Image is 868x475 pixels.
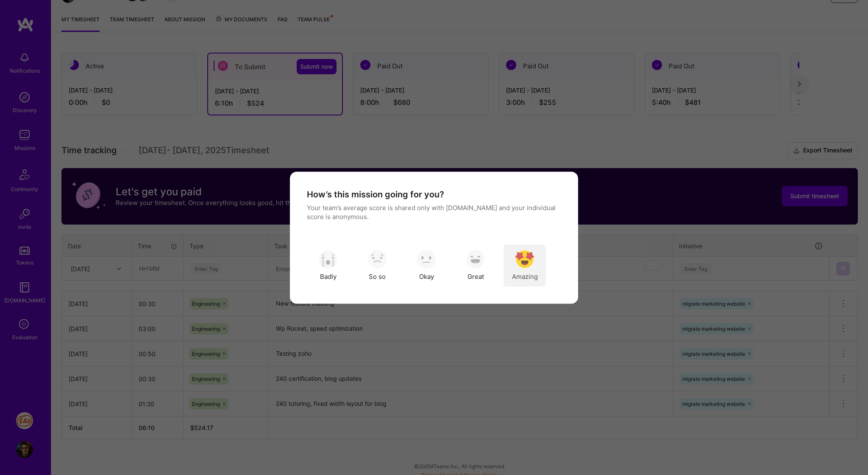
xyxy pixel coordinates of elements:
span: Amazing [512,272,538,281]
p: Your team’s average score is shared only with [DOMAIN_NAME] and your individual score is anonymous. [307,203,561,221]
img: soso [515,250,534,269]
span: So so [369,272,386,281]
div: modal [290,171,578,304]
span: Badly [320,272,337,281]
img: soso [368,250,387,269]
img: soso [417,250,436,269]
h4: How’s this mission going for you? [307,188,444,200]
span: Great [467,272,484,281]
span: Okay [419,272,434,281]
img: soso [319,250,337,269]
img: soso [466,250,485,269]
